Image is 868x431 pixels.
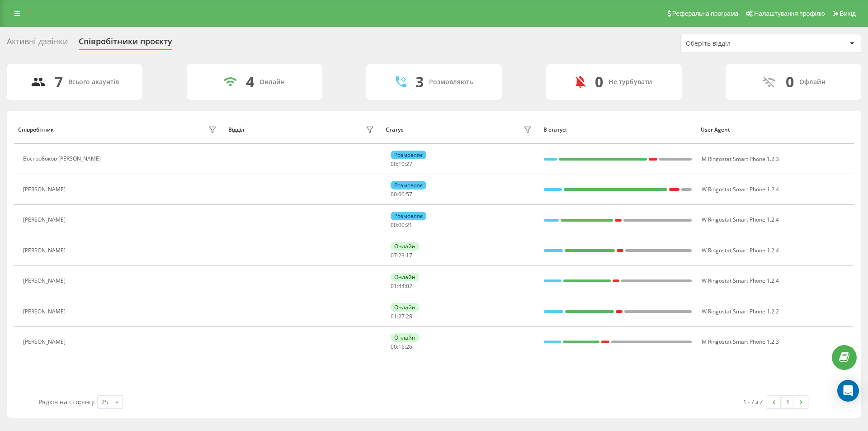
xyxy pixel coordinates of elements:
span: W Ringostat Smart Phone 1.2.4 [702,185,779,193]
div: 3 [415,73,424,90]
div: Офлайн [799,78,826,86]
div: Співробітник [18,127,54,133]
div: Онлайн [259,78,285,86]
div: Open Intercom Messenger [837,380,859,402]
span: 00 [391,190,397,198]
div: [PERSON_NAME] [23,308,68,315]
div: Розмовляє [391,151,426,159]
div: 4 [246,73,254,90]
div: User Agent [701,127,850,133]
div: : : [391,161,412,167]
span: 44 [398,282,405,290]
span: 26 [406,343,412,350]
div: Статус [386,127,403,133]
div: В статусі [543,127,693,133]
span: 00 [398,190,405,198]
div: 0 [595,73,603,90]
span: 00 [391,221,397,229]
span: 10 [398,160,405,168]
span: 57 [406,190,412,198]
div: : : [391,283,412,289]
div: Не турбувати [609,78,652,86]
span: W Ringostat Smart Phone 1.2.2 [702,308,779,315]
div: Співробітники проєкту [79,37,172,51]
span: 17 [406,251,412,259]
div: Онлайн [391,303,419,312]
span: 00 [391,343,397,350]
span: 28 [406,313,412,320]
span: 00 [398,221,405,229]
div: : : [391,344,412,350]
span: 07 [391,251,397,259]
div: Всього акаунтів [68,78,119,86]
div: Онлайн [391,242,419,251]
span: Вихід [840,10,856,17]
div: Розмовляє [391,212,426,220]
div: 1 - 7 з 7 [743,397,763,406]
span: Рядків на сторінці [38,398,95,406]
span: 23 [398,251,405,259]
div: [PERSON_NAME] [23,278,68,284]
span: 16 [398,343,405,350]
div: : : [391,313,412,320]
div: 25 [101,398,108,407]
span: W Ringostat Smart Phone 1.2.4 [702,277,779,284]
span: 27 [398,313,405,320]
div: Востробоков [PERSON_NAME] [23,156,103,162]
span: Налаштування профілю [754,10,825,17]
span: 01 [391,313,397,320]
div: Активні дзвінки [7,37,68,51]
span: 00 [391,160,397,168]
span: 21 [406,221,412,229]
div: Оберіть відділ [686,40,794,47]
span: W Ringostat Smart Phone 1.2.4 [702,246,779,254]
span: Реферальна програма [672,10,739,17]
div: [PERSON_NAME] [23,186,68,193]
span: M Ringostat Smart Phone 1.2.3 [702,155,779,163]
div: [PERSON_NAME] [23,247,68,254]
div: Онлайн [391,273,419,281]
div: : : [391,222,412,228]
div: 7 [55,73,63,90]
div: Онлайн [391,333,419,342]
div: : : [391,191,412,198]
div: [PERSON_NAME] [23,339,68,345]
span: M Ringostat Smart Phone 1.2.3 [702,338,779,346]
span: 01 [391,282,397,290]
span: 27 [406,160,412,168]
div: : : [391,252,412,259]
span: W Ringostat Smart Phone 1.2.4 [702,216,779,223]
div: Відділ [228,127,244,133]
a: 1 [781,396,794,408]
div: 0 [786,73,794,90]
div: [PERSON_NAME] [23,217,68,223]
span: 02 [406,282,412,290]
div: Розмовляють [429,78,473,86]
div: Розмовляє [391,181,426,189]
